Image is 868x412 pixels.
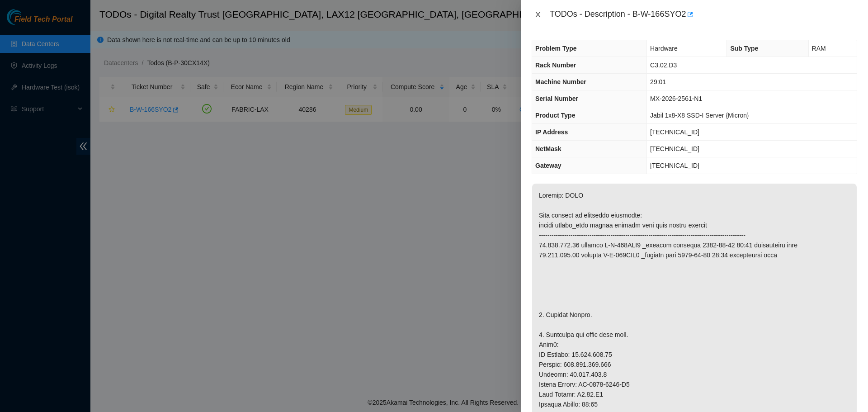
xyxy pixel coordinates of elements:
span: RAM [812,45,826,52]
span: Gateway [535,162,561,169]
span: Product Type [535,112,575,119]
span: Serial Number [535,95,578,102]
span: NetMask [535,145,561,152]
span: Hardware [650,45,678,52]
span: [TECHNICAL_ID] [650,145,699,152]
span: C3.02.D3 [650,62,677,69]
span: [TECHNICAL_ID] [650,128,699,136]
span: Problem Type [535,45,577,52]
span: close [534,11,542,18]
span: Rack Number [535,62,576,69]
span: [TECHNICAL_ID] [650,162,699,169]
button: Close [532,10,544,19]
span: Sub Type [730,45,758,52]
span: MX-2026-2561-N1 [650,95,702,102]
div: TODOs - Description - B-W-166SYO2 [550,7,857,22]
span: Jabil 1x8-X8 SSD-I Server {Micron} [650,112,749,119]
span: IP Address [535,128,568,136]
span: 29:01 [650,78,666,85]
span: Machine Number [535,78,586,85]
